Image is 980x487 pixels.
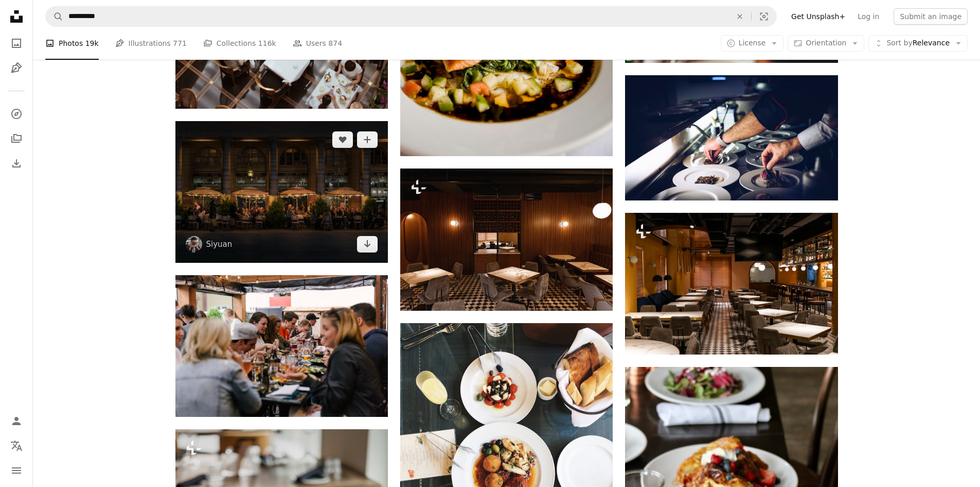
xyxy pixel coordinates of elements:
a: Get Unsplash+ [785,8,851,25]
button: Clear [728,7,751,26]
a: Download History [6,153,27,174]
span: 116k [258,38,276,49]
form: Find visuals sitewide [45,6,777,27]
button: Search Unsplash [46,7,63,26]
button: Menu [6,460,27,481]
button: Language [6,435,27,456]
a: Explore [6,104,27,124]
img: people sitting in front of table talking and eating [175,275,388,417]
img: turned-on canopy lights [175,121,388,263]
button: Add to Collection [357,131,378,148]
a: Log in [851,8,885,25]
button: Visual search [752,7,776,26]
img: a restaurant with a checkered floor and yellow walls [625,213,838,355]
img: Go to Siyuan's profile [186,236,202,253]
img: a restaurant with a checkered floor and wooden walls [400,169,613,310]
button: Sort byRelevance [868,35,968,52]
a: Download [357,236,378,253]
span: Relevance [886,38,950,48]
a: Photos [6,33,27,54]
a: a restaurant with a checkered floor and wooden walls [400,235,613,244]
span: 771 [173,38,187,49]
button: Like [332,131,353,148]
a: Users 874 [293,27,342,60]
a: turned-on canopy lights [175,187,388,196]
img: person preparing cooked dish [625,75,838,200]
a: Siyuan [206,239,233,249]
a: Log in / Sign up [6,411,27,431]
a: Home — Unsplash [6,6,27,29]
a: Illustrations 771 [115,27,187,60]
span: 874 [328,38,342,49]
span: Orientation [806,39,846,47]
a: a restaurant with a checkered floor and yellow walls [625,279,838,288]
button: Submit an image [894,8,968,25]
a: person preparing cooked dish [625,133,838,142]
a: Illustrations [6,58,27,78]
a: Collections [6,128,27,149]
span: Sort by [886,39,912,47]
a: Collections 116k [203,27,276,60]
button: License [721,35,784,52]
button: Orientation [788,35,864,52]
a: people sitting in front of table talking and eating [175,341,388,350]
a: meat balls on white ceramic plate [400,451,613,461]
span: License [739,39,766,47]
